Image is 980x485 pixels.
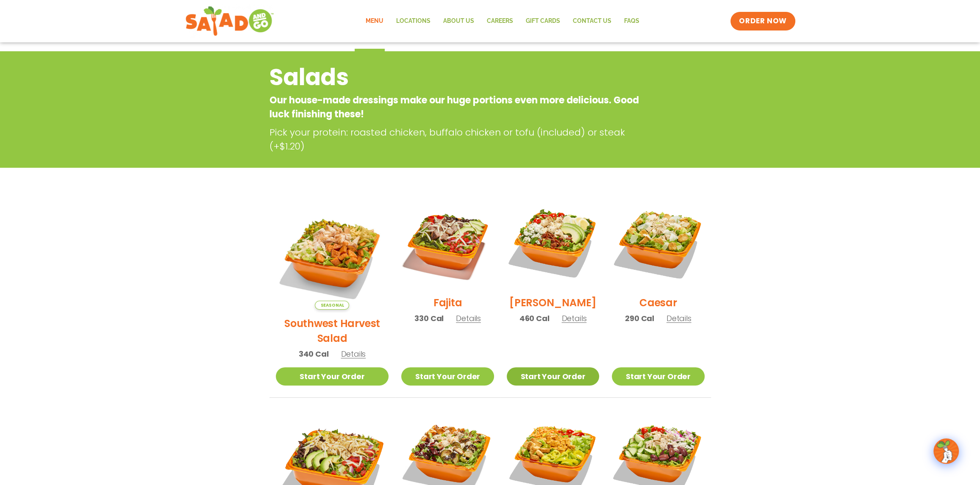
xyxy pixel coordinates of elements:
[561,313,586,324] span: Details
[276,197,389,310] img: Product photo for Southwest Harvest Salad
[625,313,654,324] span: 290 Cal
[456,313,481,324] span: Details
[566,11,618,31] a: Contact Us
[390,11,437,31] a: Locations
[612,197,704,289] img: Product photo for Caesar Salad
[359,11,646,31] nav: Menu
[299,348,329,360] span: 340 Cal
[185,4,275,38] img: new-SAG-logo-768×292
[276,367,389,385] a: Start Your Order
[480,11,519,31] a: Careers
[507,197,599,289] img: Product photo for Cobb Salad
[509,295,597,310] h2: [PERSON_NAME]
[341,349,366,359] span: Details
[519,11,566,31] a: GIFT CARDS
[618,11,646,31] a: FAQs
[269,125,647,153] p: Pick your protein: roasted chicken, buffalo chicken or tofu (included) or steak (+$1.20)
[507,367,599,385] a: Start Your Order
[519,313,550,324] span: 460 Cal
[612,367,704,385] a: Start Your Order
[359,11,390,31] a: Menu
[401,367,494,385] a: Start Your Order
[730,12,795,30] a: ORDER NOW
[639,295,677,310] h2: Caesar
[739,16,786,26] span: ORDER NOW
[269,93,643,121] p: Our house-made dressings make our huge portions even more delicious. Good luck finishing these!
[276,316,389,346] h2: Southwest Harvest Salad
[433,295,462,310] h2: Fajita
[401,197,494,289] img: Product photo for Fajita Salad
[315,301,349,310] span: Seasonal
[414,313,444,324] span: 330 Cal
[269,60,643,94] h2: Salads
[934,439,958,463] img: wpChatIcon
[437,11,480,31] a: About Us
[666,313,691,324] span: Details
